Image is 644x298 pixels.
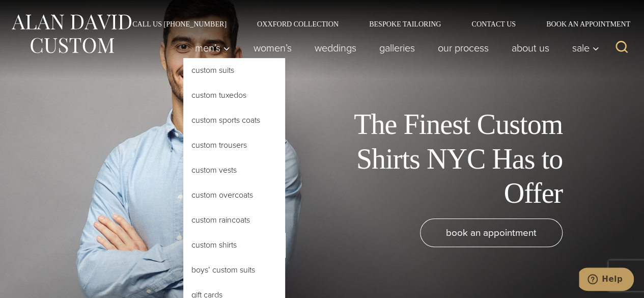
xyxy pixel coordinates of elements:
button: Sale sub menu toggle [561,38,605,58]
a: Our Process [426,38,500,58]
a: About Us [500,38,561,58]
a: Oxxford Collection [242,20,354,28]
a: Custom Tuxedos [183,83,285,107]
a: Custom Raincoats [183,208,285,232]
nav: Primary Navigation [183,38,605,58]
a: Book an Appointment [531,20,634,28]
a: book an appointment [420,219,563,247]
button: View Search Form [609,36,634,60]
a: weddings [303,38,368,58]
h1: The Finest Custom Shirts NYC Has to Offer [333,107,563,210]
a: Custom Sports Coats [183,108,285,132]
img: Alan David Custom [10,11,132,57]
a: Custom Suits [183,58,285,83]
iframe: Opens a widget where you can chat to one of our agents [579,267,634,293]
button: Men’s sub menu toggle [183,38,242,58]
a: Custom Shirts [183,233,285,257]
a: Call Us [PHONE_NUMBER] [117,20,242,28]
a: Galleries [368,38,426,58]
a: Women’s [242,38,303,58]
a: Bespoke Tailoring [354,20,456,28]
a: Boys’ Custom Suits [183,258,285,282]
a: Contact Us [456,20,531,28]
a: Custom Trousers [183,133,285,157]
span: book an appointment [446,225,537,240]
nav: Secondary Navigation [117,20,634,28]
a: Custom Overcoats [183,183,285,207]
a: Custom Vests [183,158,285,182]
